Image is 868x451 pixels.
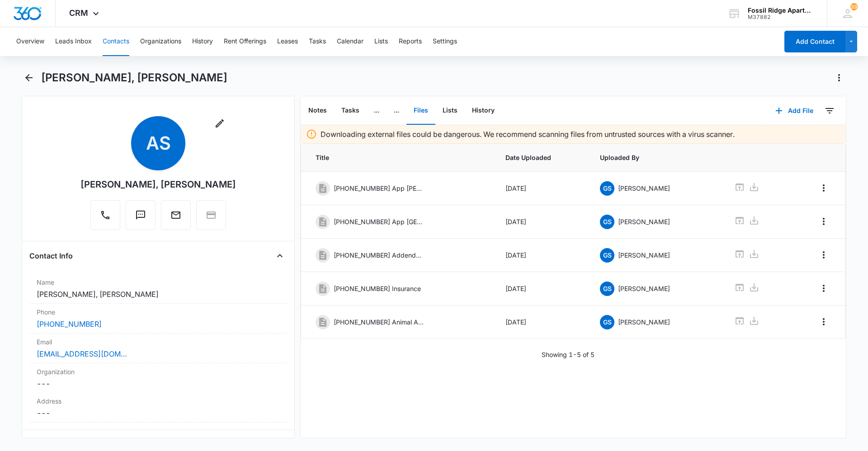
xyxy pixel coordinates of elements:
a: Email [161,214,191,222]
td: [DATE] [495,205,590,239]
p: Downloading external files could be dangerous. We recommend scanning files from untrusted sources... [321,129,735,140]
a: Text [126,214,156,222]
p: Showing 1-5 of 5 [542,350,594,359]
label: Name [37,277,280,287]
button: Lists [374,27,388,56]
button: Overview [16,27,44,56]
label: Email [37,337,280,347]
button: Rent Offerings [224,27,266,56]
label: Phone [37,307,280,317]
button: Add Contact [784,31,845,52]
button: Overflow Menu [816,214,831,229]
button: Close [273,249,287,263]
div: Phone[PHONE_NUMBER] [29,304,287,334]
div: account id [748,14,814,20]
p: [PERSON_NAME] [618,217,670,226]
span: Uploaded By [600,153,712,162]
button: Settings [433,27,457,56]
button: Notes [301,97,334,125]
button: Overflow Menu [816,281,831,296]
button: Overflow Menu [816,181,831,195]
h1: [PERSON_NAME], [PERSON_NAME] [41,71,227,85]
a: [PHONE_NUMBER] [37,319,102,329]
button: Actions [832,70,846,85]
span: GS [600,181,614,196]
label: Organization [37,367,280,376]
p: [PHONE_NUMBER] Addendum [334,250,424,260]
div: Name[PERSON_NAME], [PERSON_NAME] [29,274,287,304]
p: [PERSON_NAME] [618,183,670,193]
span: Title [316,153,484,162]
span: 33 [850,3,858,10]
p: [PERSON_NAME] [618,250,670,260]
button: Overflow Menu [816,248,831,262]
a: [EMAIL_ADDRESS][DOMAIN_NAME] [37,348,127,359]
dd: --- [37,378,280,389]
a: Call [90,214,120,222]
button: Filters [822,103,837,118]
dd: [PERSON_NAME], [PERSON_NAME] [37,289,280,300]
button: Files [406,97,435,125]
span: AS [131,116,185,170]
button: Contacts [103,27,129,56]
p: [PHONE_NUMBER] Animal Addendum [334,317,424,327]
div: Address--- [29,393,287,423]
div: Email[EMAIL_ADDRESS][DOMAIN_NAME] [29,334,287,363]
button: Organizations [140,27,181,56]
td: [DATE] [495,272,590,305]
button: Back [22,70,36,85]
div: Organization--- [29,363,287,393]
span: GS [600,282,614,296]
p: [PERSON_NAME] [618,317,670,327]
div: notifications count [850,3,858,10]
span: GS [600,315,614,329]
span: CRM [69,8,88,18]
button: ... [387,97,406,125]
button: Call [90,200,120,230]
label: Address [37,396,280,406]
button: Tasks [334,97,367,125]
dd: --- [37,408,280,418]
div: account name [748,7,814,14]
button: Tasks [309,27,326,56]
button: History [192,27,213,56]
td: [DATE] [495,305,590,339]
p: [PERSON_NAME] [618,284,670,293]
button: Add File [766,100,822,122]
button: Lists [435,97,465,125]
button: Leads Inbox [55,27,92,56]
button: Text [126,200,156,230]
button: ... [367,97,387,125]
button: History [465,97,502,125]
button: Leases [277,27,298,56]
span: GS [600,215,614,229]
p: [PHONE_NUMBER] App [GEOGRAPHIC_DATA] [334,217,424,226]
p: [PHONE_NUMBER] Insurance [334,284,421,293]
td: [DATE] [495,239,590,272]
button: Overflow Menu [816,315,831,329]
div: [PERSON_NAME], [PERSON_NAME] [80,178,236,191]
button: Calendar [337,27,363,56]
button: Email [161,200,191,230]
h4: Contact Info [29,250,73,261]
td: [DATE] [495,172,590,205]
span: Date Uploaded [505,153,579,162]
span: GS [600,248,614,263]
button: Reports [399,27,422,56]
p: [PHONE_NUMBER] App [PERSON_NAME] [334,183,424,193]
